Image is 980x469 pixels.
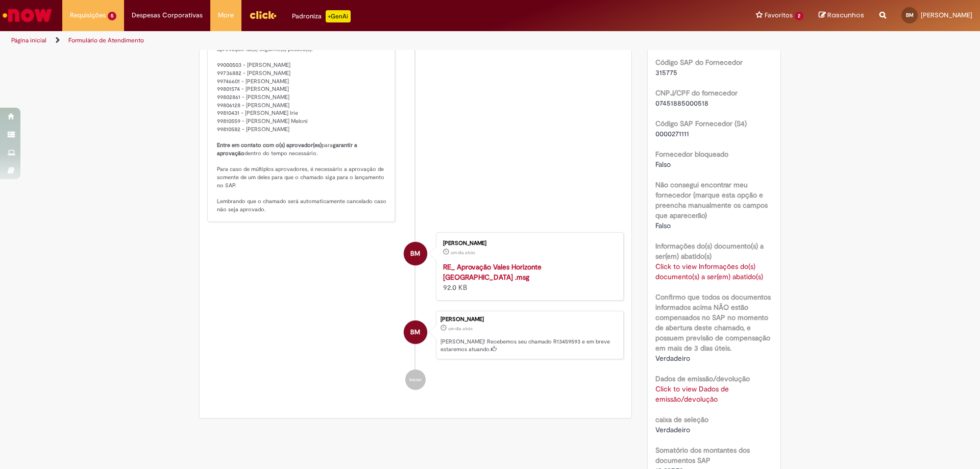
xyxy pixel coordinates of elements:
[292,10,351,22] div: Padroniza
[217,37,387,213] p: Seu chamado teve a documentação validada e foi enviado para aprovação da(s) seguinte(s) pessoa(s)...
[217,141,322,149] b: Entre em contato com o(s) aprovador(es)
[207,311,624,360] li: Brenda De Oliveira Matsuda
[108,12,116,20] span: 5
[655,262,763,281] a: Click to view Informações do(s) documento(s) a ser(em) abatido(s)
[655,68,677,77] span: 315775
[451,250,475,256] span: um dia atrás
[404,242,427,265] div: Brenda De Oliveira Matsuda
[655,180,768,220] b: Não consegui encontrar meu fornecedor (marque esta opção e preencha manualmente os campos que apa...
[921,11,972,19] span: [PERSON_NAME]
[440,316,618,323] div: [PERSON_NAME]
[655,221,671,230] span: Falso
[70,10,106,20] span: Requisições
[404,320,427,344] div: Brenda De Oliveira Matsuda
[451,250,475,256] time: 28/08/2025 17:32:53
[448,326,473,332] span: um dia atrás
[132,10,203,20] span: Despesas Corporativas
[655,88,738,97] b: CNPJ/CPF do fornecedor
[655,160,671,169] span: Falso
[11,36,46,44] a: Página inicial
[1,5,54,26] img: ServiceNow
[448,326,473,332] time: 28/08/2025 17:33:12
[440,338,618,354] p: [PERSON_NAME]! Recebemos seu chamado R13459593 e em breve estaremos atuando.
[655,415,708,424] b: caixa de seleção
[655,446,750,465] b: Somatório dos montantes dos documentos SAP
[655,241,764,261] b: Informações do(s) documento(s) a ser(em) abatido(s)
[655,354,690,363] span: Verdadeiro
[655,384,729,404] a: Click to view Dados de emissão/devolução
[443,262,613,292] div: 92.0 KB
[765,10,793,20] span: Favoritos
[655,98,708,108] span: 07451885000518
[218,10,234,20] span: More
[410,241,420,266] span: BM
[655,150,728,159] b: Fornecedor bloqueado
[655,374,750,383] b: Dados de emissão/devolução
[655,425,690,434] span: Verdadeiro
[443,240,613,246] div: [PERSON_NAME]
[795,12,803,20] span: 2
[217,141,359,157] b: garantir a aprovação
[655,58,743,67] b: Código SAP do Fornecedor
[8,31,646,50] ul: Trilhas de página
[443,262,542,282] a: RE_ Aprovação Vales Horizonte [GEOGRAPHIC_DATA] .msg
[249,7,277,22] img: click_logo_yellow_360x200.png
[655,292,771,353] b: Confirmo que todos os documentos informados acima NÃO estão compensados no SAP no momento de aber...
[819,11,864,20] a: Rascunhos
[655,129,689,138] span: 0000271111
[68,36,144,44] a: Formulário de Atendimento
[326,10,351,22] p: +GenAi
[410,320,420,344] span: BM
[906,12,914,18] span: BM
[827,10,864,20] span: Rascunhos
[655,119,747,128] b: Código SAP Fornecedor (S4)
